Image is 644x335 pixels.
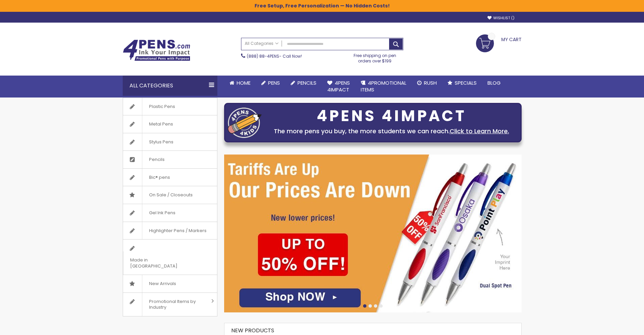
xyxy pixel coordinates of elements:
[361,79,406,93] span: 4PROMOTIONAL ITEMS
[487,79,501,86] span: Blog
[123,186,217,204] a: On Sale / Closeouts
[228,107,262,138] img: four_pen_logo.png
[482,76,506,90] a: Blog
[297,79,316,86] span: Pencils
[142,222,213,240] span: Highlighter Pens / Markers
[123,275,217,292] a: New Arrivals
[412,76,442,90] a: Rush
[237,79,251,86] span: Home
[265,109,518,123] div: 4PENS 4IMPACT
[123,169,217,186] a: Bic® pens
[355,76,412,97] a: 4PROMOTIONALITEMS
[442,76,482,90] a: Specials
[322,76,355,97] a: 4Pens4impact
[123,240,217,275] a: Made in [GEOGRAPHIC_DATA]
[241,38,282,49] a: All Categories
[224,155,522,312] img: /cheap-promotional-products.html
[265,127,518,136] div: The more pens you buy, the more students we can reach.
[450,127,509,135] a: Click to Learn More.
[123,39,190,61] img: 4Pens Custom Pens and Promotional Products
[142,293,209,316] span: Promotional Items by Industry
[142,275,183,292] span: New Arrivals
[142,169,177,186] span: Bic® pens
[231,327,274,334] span: New Products
[123,222,217,240] a: Highlighter Pens / Markers
[142,204,182,222] span: Gel Ink Pens
[123,76,217,96] div: All Categories
[123,293,217,316] a: Promotional Items by Industry
[142,186,199,204] span: On Sale / Closeouts
[455,79,477,86] span: Specials
[123,115,217,133] a: Metal Pens
[142,151,171,168] span: Pencils
[285,76,322,90] a: Pencils
[123,98,217,115] a: Plastic Pens
[268,79,280,86] span: Pens
[347,50,403,64] div: Free shipping on pen orders over $199
[123,204,217,222] a: Gel Ink Pens
[142,115,180,133] span: Metal Pens
[142,133,180,151] span: Stylus Pens
[123,133,217,151] a: Stylus Pens
[247,53,302,59] span: - Call Now!
[224,76,256,90] a: Home
[123,151,217,168] a: Pencils
[142,98,182,115] span: Plastic Pens
[424,79,437,86] span: Rush
[327,79,350,93] span: 4Pens 4impact
[256,76,285,90] a: Pens
[247,53,279,59] a: (888) 88-4PENS
[123,251,200,275] span: Made in [GEOGRAPHIC_DATA]
[245,41,279,46] span: All Categories
[487,16,515,21] a: Wishlist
